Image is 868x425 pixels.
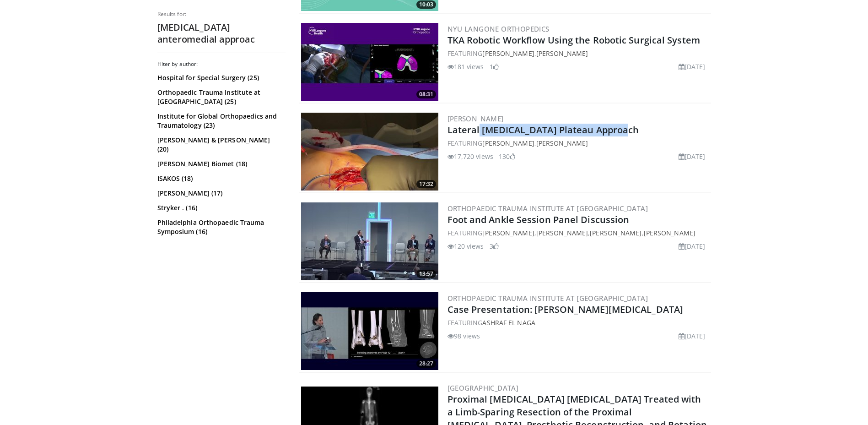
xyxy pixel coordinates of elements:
[416,270,436,278] span: 13:57
[482,49,534,58] a: [PERSON_NAME]
[416,180,436,188] span: 17:32
[490,241,499,251] li: 3
[301,202,438,280] a: 13:57
[590,229,642,237] a: [PERSON_NAME]
[447,152,493,161] li: 17,720 views
[490,62,499,71] li: 1
[301,202,438,280] img: 8970f8e1-af41-4fb8-bd94-3e47a5a540c0.300x170_q85_crop-smart_upscale.jpg
[416,0,436,9] span: 10:03
[447,294,648,303] a: Orthopaedic Trauma Institute at [GEOGRAPHIC_DATA]
[301,292,438,370] img: ff7e9079-1905-4ce7-b0f6-6df9d26cc493.300x170_q85_crop-smart_upscale.jpg
[679,62,706,71] li: [DATE]
[447,34,700,46] a: TKA Robotic Workflow Using the Robotic Surgical System
[482,139,534,147] a: [PERSON_NAME]
[157,22,286,45] h2: [MEDICAL_DATA] anteromedial approac
[157,136,283,154] a: [PERSON_NAME] & [PERSON_NAME] (20)
[447,228,709,238] div: FEATURING , , ,
[301,23,438,101] a: 08:31
[447,383,519,392] a: [GEOGRAPHIC_DATA]
[447,318,709,327] div: FEATURING
[447,241,484,251] li: 120 views
[679,241,706,251] li: [DATE]
[679,331,706,341] li: [DATE]
[157,112,283,130] a: Institute for Global Orthopaedics and Traumatology (23)
[157,174,283,183] a: ISAKOS (18)
[536,139,588,147] a: [PERSON_NAME]
[157,218,283,236] a: Philadelphia Orthopaedic Trauma Symposium (16)
[301,23,438,101] img: 35ad2638-b626-4f01-bd14-0b84201af441.300x170_q85_crop-smart_upscale.jpg
[482,229,534,237] a: [PERSON_NAME]
[301,292,438,370] a: 28:27
[157,60,286,68] h3: Filter by author:
[447,114,504,123] a: [PERSON_NAME]
[301,113,438,191] a: 17:32
[157,88,283,106] a: Orthopaedic Trauma Institute at [GEOGRAPHIC_DATA] (25)
[447,124,639,136] a: Lateral [MEDICAL_DATA] Plateau Approach
[536,49,588,58] a: [PERSON_NAME]
[157,11,286,18] p: Results for:
[447,204,648,213] a: Orthopaedic Trauma Institute at [GEOGRAPHIC_DATA]
[416,360,436,368] span: 28:27
[157,203,283,212] a: Stryker . (16)
[447,24,550,33] a: NYU Langone Orthopedics
[447,331,480,341] li: 98 views
[499,152,515,161] li: 130
[157,189,283,198] a: [PERSON_NAME] (17)
[157,159,283,169] a: [PERSON_NAME] Biomet (18)
[482,318,535,327] a: Ashraf El Naga
[447,213,630,226] a: Foot and Ankle Session Panel Discussion
[679,152,706,161] li: [DATE]
[447,49,709,58] div: FEATURING ,
[447,62,484,71] li: 181 views
[301,113,438,191] img: 5e9141a8-d631-4ecd-8eed-c1227c323c1b.300x170_q85_crop-smart_upscale.jpg
[157,73,283,82] a: Hospital for Special Surgery (25)
[416,90,436,98] span: 08:31
[447,138,709,148] div: FEATURING ,
[447,303,684,316] a: Case Presentation: [PERSON_NAME][MEDICAL_DATA]
[644,229,695,237] a: [PERSON_NAME]
[536,229,588,237] a: [PERSON_NAME]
